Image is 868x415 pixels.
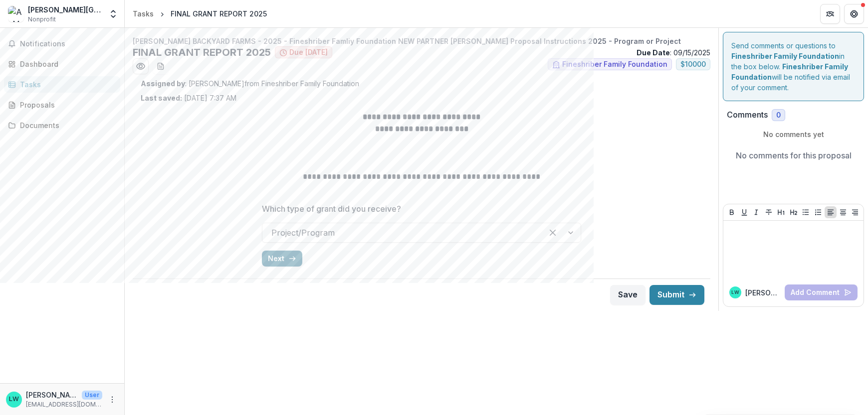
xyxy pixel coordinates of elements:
[849,206,861,218] button: Align Right
[4,56,120,72] a: Dashboard
[723,32,864,101] div: Send comments or questions to in the box below. will be notified via email of your comment.
[763,206,775,218] button: Strike
[8,6,24,22] img: ALMA BACKYARD FARM
[775,206,787,218] button: Heading 1
[650,285,704,305] button: Submit
[788,206,800,218] button: Heading 2
[26,400,102,409] p: [EMAIL_ADDRESS][DOMAIN_NAME]
[800,206,812,218] button: Bullet List
[731,290,739,295] div: Lacey Wozny
[776,111,781,120] span: 0
[28,4,102,15] div: [PERSON_NAME][GEOGRAPHIC_DATA]
[738,206,750,218] button: Underline
[129,6,158,21] a: Tasks
[610,285,646,305] button: Save
[785,284,858,300] button: Add Comment
[82,391,102,400] p: User
[637,47,710,58] p: : 09/15/2025
[680,60,706,69] span: $ 10000
[153,58,169,74] button: download-word-button
[727,110,768,120] h2: Comments
[141,79,185,88] strong: Assigned by
[812,206,824,218] button: Ordered List
[129,6,271,21] nav: breadcrumb
[26,390,78,400] p: [PERSON_NAME]
[4,36,120,52] button: Notifications
[4,117,120,134] a: Documents
[4,97,120,113] a: Proposals
[141,78,702,89] p: : [PERSON_NAME] from Fineshriber Family Foundation
[133,36,710,46] p: [PERSON_NAME] BACKYARD FARMS - 2025 - Fineshriber Famliy Foundation NEW PARTNER [PERSON_NAME] Pro...
[262,251,302,267] button: Next
[736,149,852,161] p: No comments for this proposal
[20,59,112,69] div: Dashboard
[837,206,849,218] button: Align Center
[133,8,154,19] div: Tasks
[545,225,561,241] div: Clear selected options
[731,52,839,60] strong: Fineshriber Family Foundation
[289,48,328,57] span: Due [DATE]
[825,206,837,218] button: Align Left
[20,100,112,110] div: Proposals
[20,120,112,131] div: Documents
[141,93,236,103] p: [DATE] 7:37 AM
[637,48,670,57] strong: Due Date
[141,94,182,102] strong: Last saved:
[727,129,860,139] p: No comments yet
[28,15,56,24] span: Nonprofit
[106,394,118,406] button: More
[731,62,848,81] strong: Fineshriber Family Foundation
[745,287,781,298] p: [PERSON_NAME]
[20,40,116,48] span: Notifications
[750,206,762,218] button: Italicize
[20,79,112,90] div: Tasks
[726,206,738,218] button: Bold
[562,60,667,69] span: Fineshriber Family Foundation
[4,76,120,93] a: Tasks
[106,4,120,24] button: Open entity switcher
[844,4,864,24] button: Get Help
[171,8,267,19] div: FINAL GRANT REPORT 2025
[9,396,19,403] div: Lacey Wozny
[820,4,840,24] button: Partners
[262,203,401,215] p: Which type of grant did you receive?
[133,46,271,58] h2: FINAL GRANT REPORT 2025
[133,58,149,74] button: Preview 8e8bbf1e-c941-417d-b379-15cd892d468c.pdf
